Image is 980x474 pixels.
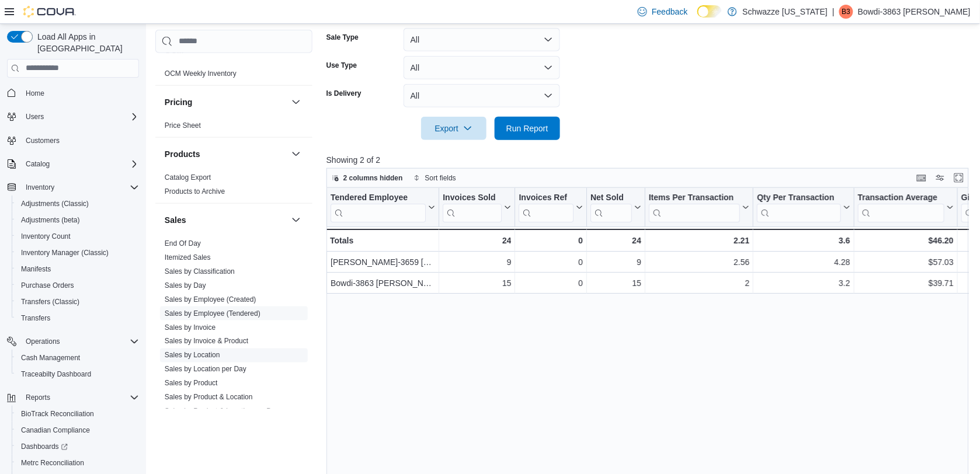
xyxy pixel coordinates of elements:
div: Transaction Average [857,192,944,203]
a: Sales by Product [165,379,218,387]
h3: Pricing [165,96,192,107]
span: OCM Weekly Inventory [165,68,237,78]
a: Customers [21,134,64,148]
button: Inventory Count [12,228,144,245]
button: Manifests [12,261,144,277]
img: Cova [23,6,76,18]
button: Inventory [21,180,59,194]
button: Catalog [21,157,54,171]
div: 3.6 [757,233,850,248]
span: Traceabilty Dashboard [16,367,139,381]
button: Purchase Orders [12,277,144,294]
div: 9 [590,255,641,269]
span: Sales by Product & Location per Day [165,406,279,416]
div: $39.71 [858,276,954,290]
div: Items Per Transaction [649,192,741,203]
button: Reports [21,391,55,405]
div: OCM [155,66,312,85]
span: Load All Apps in [GEOGRAPHIC_DATA] [33,31,139,54]
a: Sales by Employee (Created) [165,295,256,303]
button: Cash Management [12,350,144,366]
span: Feedback [652,6,687,18]
a: Catalog Export [165,173,211,181]
span: Operations [21,334,139,348]
button: Tendered Employee [331,192,435,222]
div: $57.03 [858,255,954,269]
span: Inventory Count [21,232,71,241]
span: Sales by Location [165,350,220,360]
a: Sales by Employee (Tendered) [165,309,260,317]
span: Operations [26,337,60,346]
button: Customers [2,132,144,149]
a: Transfers [16,311,55,325]
span: Home [21,86,139,100]
div: 0 [519,233,582,248]
a: Transfers (Classic) [16,295,84,309]
span: Traceabilty Dashboard [21,370,91,379]
span: Sales by Product & Location [165,392,253,402]
button: All [404,28,560,51]
span: Sales by Classification [165,266,235,276]
span: Inventory Count [16,229,139,243]
h3: Sales [165,214,186,225]
span: Sales by Day [165,280,206,290]
a: Itemized Sales [165,253,211,261]
a: Inventory Count [16,229,75,243]
span: Run Report [506,123,548,134]
h3: Products [165,148,200,159]
button: Pricing [289,95,303,109]
span: Itemized Sales [165,252,211,262]
span: Dark Mode [697,18,698,18]
span: Sales by Location per Day [165,364,246,374]
button: Users [2,109,144,125]
div: $46.20 [857,233,953,248]
span: Cash Management [16,351,139,365]
a: Sales by Classification [165,267,235,275]
div: 9 [443,255,511,269]
a: Sales by Location [165,351,220,359]
div: 0 [519,255,582,269]
button: Products [289,147,303,161]
span: Purchase Orders [21,281,74,290]
button: Home [2,85,144,102]
span: Inventory Manager (Classic) [16,246,139,260]
a: Price Sheet [165,121,201,129]
a: Metrc Reconciliation [16,456,89,470]
button: Qty Per Transaction [757,192,850,222]
div: Tendered Employee [331,192,426,222]
span: Customers [21,133,139,148]
button: Sales [289,212,303,226]
span: Cash Management [21,353,80,363]
div: 24 [443,233,511,248]
button: Traceabilty Dashboard [12,366,144,382]
a: Sales by Location per Day [165,365,246,373]
span: Catalog [26,159,50,169]
div: 15 [443,276,511,290]
button: Sales [165,214,287,225]
p: Schwazze [US_STATE] [743,5,828,19]
span: Canadian Compliance [16,423,139,437]
p: Showing 2 of 2 [326,154,976,166]
a: Adjustments (beta) [16,213,85,227]
p: | [832,5,835,19]
span: Reports [26,393,50,402]
span: End Of Day [165,238,201,248]
div: 2 [649,276,750,290]
button: Transfers [12,310,144,326]
span: Sales by Invoice & Product [165,336,248,346]
button: Inventory [2,179,144,196]
div: Products [155,170,312,203]
span: Reports [21,391,139,405]
button: Canadian Compliance [12,422,144,438]
span: Users [21,110,139,124]
div: Transaction Average [857,192,944,222]
div: Invoices Ref [519,192,573,203]
div: 2.56 [649,255,750,269]
div: Bowdi-3863 Thompson [839,5,853,19]
button: All [404,84,560,107]
span: Adjustments (beta) [16,213,139,227]
span: Metrc Reconciliation [16,456,139,470]
a: Cash Management [16,351,85,365]
span: Products to Archive [165,186,225,196]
